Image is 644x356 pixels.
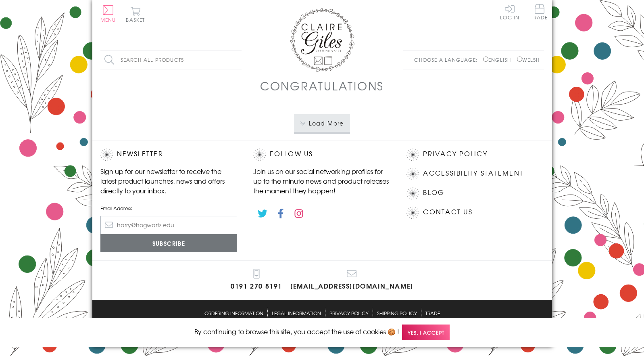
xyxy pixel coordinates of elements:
label: Welsh [517,56,540,63]
h1: Congratulations [260,77,384,94]
a: Privacy Policy [329,308,369,318]
p: Choose a language: [414,56,481,63]
a: Blog [423,187,444,198]
label: English [483,56,515,63]
input: English [483,57,488,62]
a: 0191 270 8191 [231,269,282,292]
a: [EMAIL_ADDRESS][DOMAIN_NAME] [290,269,413,292]
input: harry@hogwarts.edu [100,216,238,234]
span: Yes, I accept [402,325,450,340]
a: Trade [425,308,440,318]
input: Search all products [100,51,242,69]
a: Privacy Policy [423,149,487,159]
input: Subscribe [100,234,238,252]
button: Load More [294,114,350,132]
span: Trade [531,4,548,20]
a: Trade [531,4,548,21]
a: Shipping Policy [377,308,417,318]
h2: Follow Us [253,149,390,161]
input: Welsh [517,57,522,62]
a: Contact Us [423,207,472,218]
p: Sign up for our newsletter to receive the latest product launches, news and offers directly to yo... [100,166,238,195]
button: Menu [100,5,116,22]
h2: Newsletter [100,149,238,161]
a: Log In [500,4,519,20]
img: Claire Giles Greetings Cards [290,8,354,72]
button: Basket [125,6,147,22]
a: Accessibility Statement [423,168,523,179]
a: Ordering Information [204,308,263,318]
p: Join us on our social networking profiles for up to the minute news and product releases the mome... [253,166,390,195]
a: Legal Information [272,308,321,318]
span: Menu [100,16,116,23]
label: Email Address [100,205,238,212]
input: Search [233,51,242,69]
